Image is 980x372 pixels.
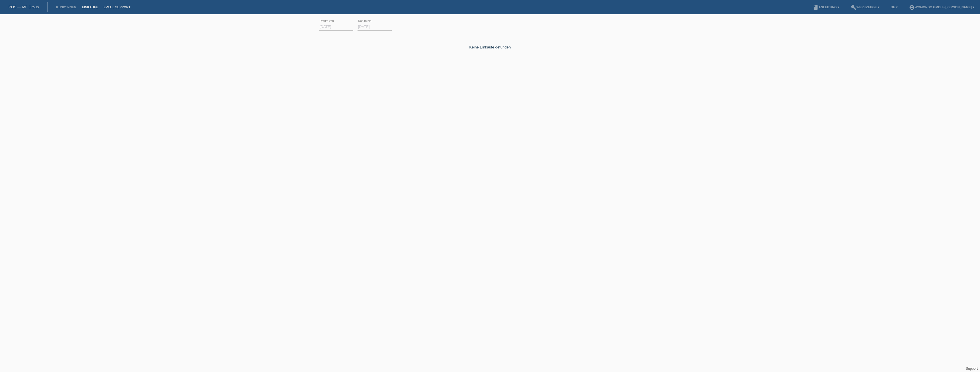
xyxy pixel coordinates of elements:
[966,367,978,371] a: Support
[101,5,133,9] a: E-Mail Support
[79,5,101,9] a: Einkäufe
[9,5,39,9] a: POS — MF Group
[319,36,661,49] div: Keine Einkäufe gefunden
[53,5,79,9] a: Kund*innen
[851,5,856,10] i: build
[906,5,977,9] a: account_circlewomondo GmbH - [PERSON_NAME] ▾
[810,5,842,9] a: bookAnleitung ▾
[813,5,818,10] i: book
[888,5,901,9] a: DE ▾
[848,5,882,9] a: buildWerkzeuge ▾
[909,5,915,10] i: account_circle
